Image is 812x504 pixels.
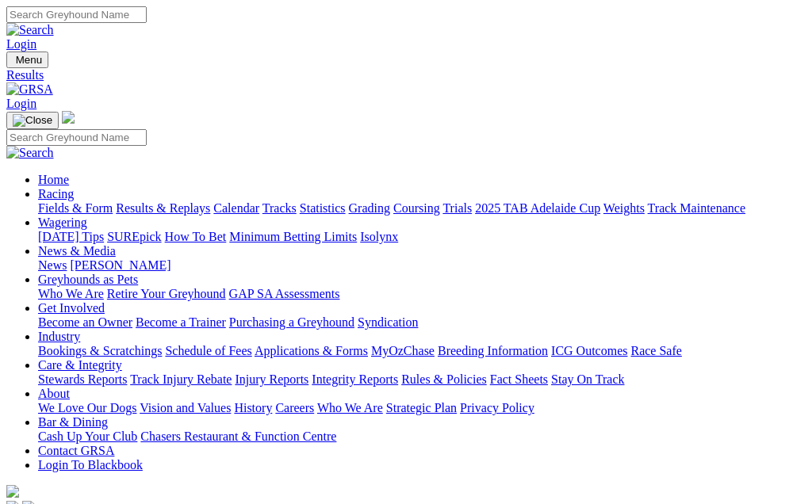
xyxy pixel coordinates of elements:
[386,401,457,414] a: Strategic Plan
[38,372,806,387] div: Care & Integrity
[38,173,69,186] a: Home
[442,201,472,215] a: Trials
[300,201,346,215] a: Statistics
[38,458,143,472] a: Login To Blackbook
[393,201,440,215] a: Coursing
[6,485,19,498] img: logo-grsa-white.png
[165,344,251,357] a: Schedule of Fees
[38,287,104,300] a: Who We Are
[38,258,806,273] div: News & Media
[349,201,390,215] a: Grading
[38,401,806,415] div: About
[603,201,645,215] a: Weights
[38,330,80,343] a: Industry
[38,344,162,357] a: Bookings & Scratchings
[229,230,357,243] a: Minimum Betting Limits
[460,401,534,414] a: Privacy Policy
[38,430,137,443] a: Cash Up Your Club
[140,430,336,443] a: Chasers Restaurant & Function Centre
[38,430,806,444] div: Bar & Dining
[38,372,127,386] a: Stewards Reports
[438,344,548,357] a: Breeding Information
[358,315,418,329] a: Syndication
[6,112,59,129] button: Toggle navigation
[312,372,398,386] a: Integrity Reports
[401,372,487,386] a: Rules & Policies
[6,37,36,51] a: Login
[16,54,42,66] span: Menu
[38,315,806,330] div: Get Involved
[229,287,340,300] a: GAP SA Assessments
[38,358,122,372] a: Care & Integrity
[235,372,308,386] a: Injury Reports
[38,301,105,315] a: Get Involved
[38,273,138,286] a: Greyhounds as Pets
[62,111,75,124] img: logo-grsa-white.png
[140,401,231,414] a: Vision and Values
[107,287,226,300] a: Retire Your Greyhound
[6,82,53,97] img: GRSA
[38,401,136,414] a: We Love Our Dogs
[360,230,398,243] a: Isolynx
[13,114,52,127] img: Close
[38,415,108,429] a: Bar & Dining
[6,52,48,68] button: Toggle navigation
[38,230,104,243] a: [DATE] Tips
[38,287,806,301] div: Greyhounds as Pets
[6,146,54,160] img: Search
[116,201,210,215] a: Results & Replays
[255,344,368,357] a: Applications & Forms
[6,6,147,23] input: Search
[229,315,354,329] a: Purchasing a Greyhound
[38,444,114,457] a: Contact GRSA
[38,244,116,258] a: News & Media
[630,344,681,357] a: Race Safe
[234,401,272,414] a: History
[6,129,147,146] input: Search
[38,201,806,216] div: Racing
[551,344,627,357] a: ICG Outcomes
[107,230,161,243] a: SUREpick
[70,258,170,272] a: [PERSON_NAME]
[38,216,87,229] a: Wagering
[136,315,226,329] a: Become a Trainer
[275,401,314,414] a: Careers
[213,201,259,215] a: Calendar
[38,344,806,358] div: Industry
[551,372,624,386] a: Stay On Track
[6,68,806,82] a: Results
[317,401,383,414] a: Who We Are
[38,187,74,200] a: Racing
[6,97,36,110] a: Login
[475,201,600,215] a: 2025 TAB Adelaide Cup
[371,344,435,357] a: MyOzChase
[38,201,113,215] a: Fields & Form
[490,372,548,386] a: Fact Sheets
[130,372,232,386] a: Track Injury Rebate
[648,201,745,215] a: Track Maintenance
[38,387,70,400] a: About
[38,258,67,272] a: News
[38,230,806,244] div: Wagering
[6,23,54,37] img: Search
[262,201,297,215] a: Tracks
[165,230,227,243] a: How To Bet
[38,315,132,329] a: Become an Owner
